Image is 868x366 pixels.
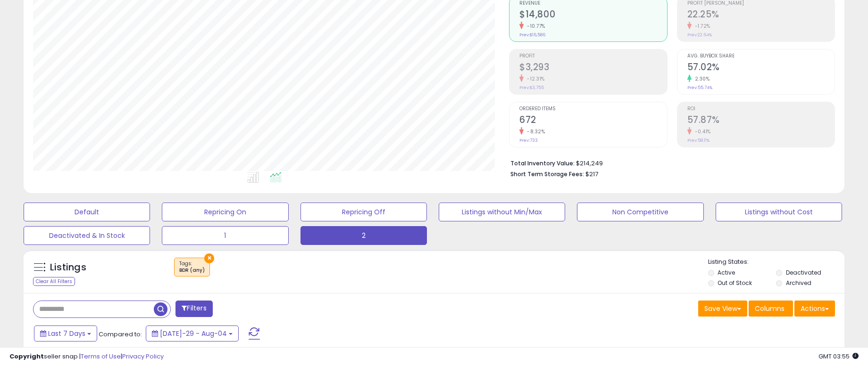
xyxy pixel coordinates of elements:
a: Terms of Use [81,352,121,361]
strong: Copyright [9,352,44,361]
h2: 672 [519,114,667,127]
h2: 57.02% [687,62,835,74]
small: -1.72% [692,23,710,30]
a: Privacy Policy [122,352,164,361]
small: Prev: 22.64% [687,32,712,38]
span: Profit [PERSON_NAME] [687,1,835,6]
small: 2.30% [692,75,710,82]
span: Last 7 Days [48,329,85,338]
span: ROI [687,106,835,112]
span: Compared to: [99,330,142,339]
button: Filters [175,301,212,317]
span: [DATE]-29 - Aug-04 [160,329,227,338]
div: BDR (any) [179,267,205,274]
small: Prev: 733 [519,138,538,143]
label: Active [718,268,735,277]
small: -10.77% [524,23,545,30]
button: Non Competitive [577,203,703,221]
span: Revenue [519,1,667,6]
button: × [204,253,214,263]
button: 2 [300,226,427,245]
span: Profit [519,54,667,59]
li: $214,249 [510,157,828,168]
button: Repricing Off [300,203,427,221]
small: Prev: $16,586 [519,32,545,38]
small: Prev: $3,755 [519,85,544,90]
small: -0.41% [692,128,711,135]
div: Clear All Filters [33,277,75,286]
button: Default [24,203,150,221]
h5: Listings [50,261,86,274]
button: Listings without Min/Max [439,203,565,221]
small: -12.31% [524,75,545,82]
span: 2025-08-12 03:55 GMT [818,352,859,361]
label: Deactivated [786,268,821,277]
label: Archived [786,279,811,287]
small: Prev: 58.11% [687,138,709,143]
span: Columns [755,304,785,313]
small: -8.32% [524,128,545,135]
span: $217 [585,170,598,179]
h2: 57.87% [687,114,835,127]
h2: $14,800 [519,9,667,22]
button: Repricing On [162,203,288,221]
button: Deactivated & In Stock [24,226,150,245]
label: Out of Stock [718,279,752,287]
button: [DATE]-29 - Aug-04 [146,325,239,342]
button: Actions [794,301,835,317]
h2: $3,293 [519,62,667,74]
button: Save View [698,301,747,317]
span: Tags : [179,260,205,274]
span: Ordered Items [519,106,667,112]
button: Columns [749,301,793,317]
p: Listing States: [708,258,844,267]
b: Short Term Storage Fees: [510,170,584,178]
small: Prev: 55.74% [687,85,712,90]
h2: 22.25% [687,9,835,22]
button: Listings without Cost [716,203,842,221]
div: seller snap | | [9,352,164,361]
b: Total Inventory Value: [510,159,575,167]
button: Last 7 Days [34,325,97,342]
button: 1 [162,226,288,245]
span: Avg. Buybox Share [687,54,835,59]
